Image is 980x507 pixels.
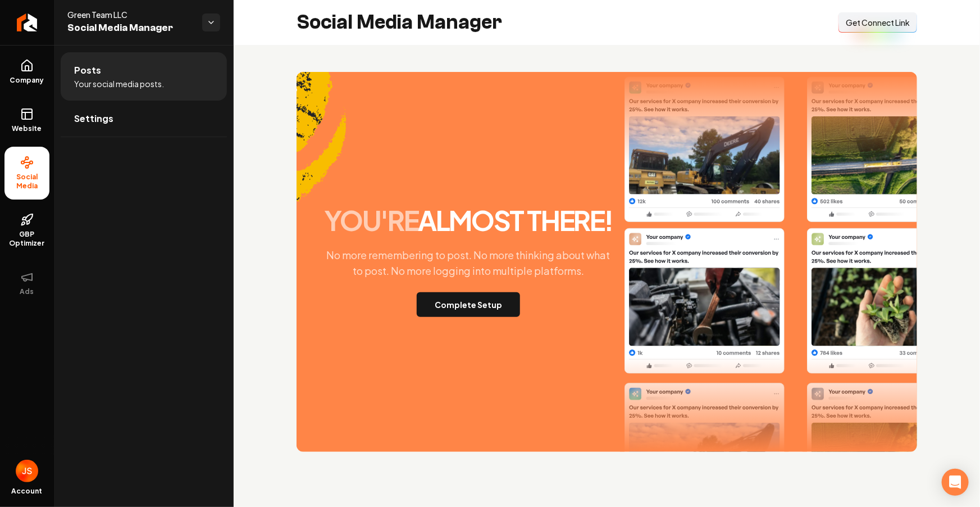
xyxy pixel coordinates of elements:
[942,469,969,496] div: Open Intercom Messenger
[12,487,43,496] span: Account
[807,76,967,374] img: Post Two
[4,204,49,257] a: GBP Optimizer
[8,124,47,133] span: Website
[74,78,164,89] span: Your social media posts.
[297,72,347,234] img: Accent
[625,76,785,374] img: Post One
[846,17,910,28] span: Get Connect Link
[67,20,193,36] span: Social Media Manager
[16,287,39,296] span: Ads
[6,76,49,85] span: Company
[16,460,38,482] img: James Shamoun
[16,460,38,482] button: Open user button
[4,261,49,305] button: Ads
[324,207,613,234] h2: almost there!
[324,203,418,237] span: you're
[4,50,49,94] a: Company
[61,101,227,137] a: Settings
[17,13,38,31] img: Rebolt Logo
[4,173,49,191] span: Social Media
[297,11,502,34] h2: Social Media Manager
[4,98,49,142] a: Website
[317,247,620,279] p: No more remembering to post. No more thinking about what to post. No more logging into multiple p...
[417,292,520,317] button: Complete Setup
[67,9,193,20] span: Green Team LLC
[74,64,101,77] span: Posts
[4,230,49,248] span: GBP Optimizer
[838,12,917,33] button: Get Connect Link
[74,112,113,125] span: Settings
